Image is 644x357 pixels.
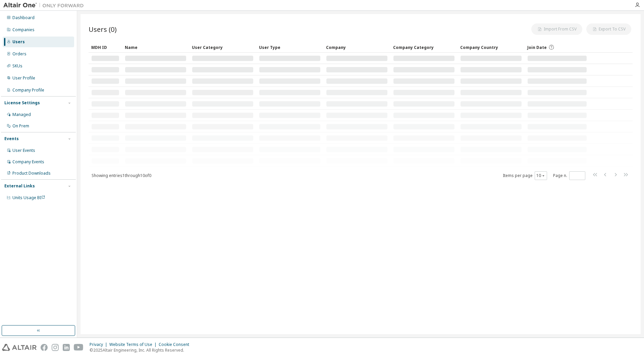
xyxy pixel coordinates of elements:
div: User Profile [12,75,35,81]
div: Company Category [393,42,455,53]
div: External Links [4,183,35,189]
div: Cookie Consent [159,342,193,347]
div: Product Downloads [12,171,51,176]
span: Items per page [503,171,547,180]
div: Website Terms of Use [109,342,159,347]
div: User Category [192,42,254,53]
div: MDH ID [91,42,119,53]
div: Name [125,42,186,53]
img: linkedin.svg [63,344,70,351]
div: Dashboard [12,15,35,20]
span: Users (0) [89,24,117,34]
div: Company Profile [12,87,44,93]
div: Privacy [90,342,109,347]
div: Users [12,39,25,45]
img: Altair One [3,2,87,9]
div: License Settings [4,100,40,106]
span: Page n. [553,171,585,180]
img: facebook.svg [41,344,48,351]
div: Company Country [460,42,522,53]
div: Orders [12,51,26,57]
span: Units Usage BI [12,195,45,200]
div: SKUs [12,63,22,69]
span: Showing entries 1 through 10 of 0 [92,173,151,178]
img: youtube.svg [74,344,84,351]
img: altair_logo.svg [2,344,37,351]
button: Export To CSV [586,23,631,35]
div: Company [326,42,388,53]
span: Join Date [527,45,547,50]
p: © 2025 Altair Engineering, Inc. All Rights Reserved. [90,347,193,353]
div: Companies [12,27,35,33]
div: On Prem [12,123,29,129]
div: Company Events [12,159,44,165]
div: Managed [12,112,31,117]
button: 10 [536,173,545,178]
div: User Type [259,42,321,53]
svg: Date when the user was first added or directly signed up. If the user was deleted and later re-ad... [548,44,554,50]
img: instagram.svg [52,344,59,351]
div: User Events [12,148,35,153]
button: Import From CSV [531,23,582,35]
div: Events [4,136,19,141]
